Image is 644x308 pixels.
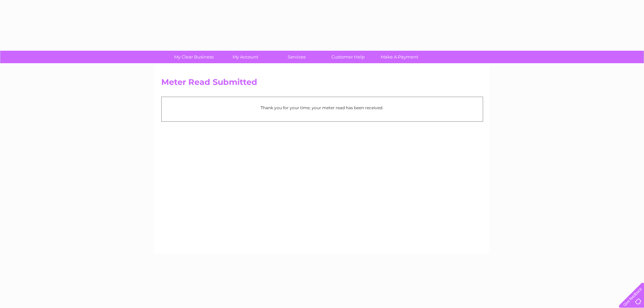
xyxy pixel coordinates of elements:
[269,51,325,63] a: Services
[372,51,427,63] a: Make A Payment
[161,77,483,90] h2: Meter Read Submitted
[320,51,376,63] a: Customer Help
[165,104,479,111] p: Thank you for your time, your meter read has been received.
[166,51,222,63] a: My Clear Business
[217,51,273,63] a: My Account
